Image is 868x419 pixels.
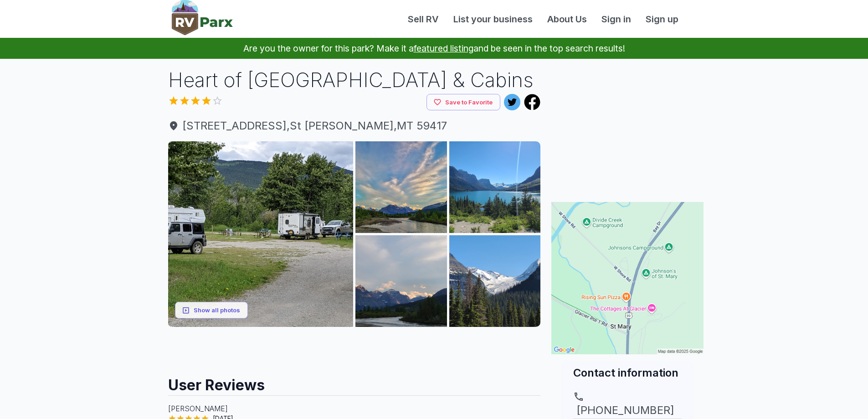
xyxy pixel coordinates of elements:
img: AAcXr8qyui7cpTeYA2X_qVxUaAr5vEcCks44BWaH_IG_Q-rg2ohkPHC5Z9Xr9_4Axw8TdLAnuUAzJcERyUmydtIPAoqZbVKal... [168,141,354,327]
a: About Us [540,12,594,26]
a: featured listing [414,43,473,54]
a: List your business [446,12,540,26]
h2: User Reviews [168,368,541,395]
a: [STREET_ADDRESS],St [PERSON_NAME],MT 59417 [168,118,541,134]
a: Sign in [594,12,638,26]
img: AAcXr8ocDWuufM4clVpNQsI2F0WKtoULDt6bX0esJXICL2pcIoNIrvGjknMnAmgYyksijdZf04osfC-v-dtYN2Z2ubCgbnRWS... [449,235,541,327]
span: [STREET_ADDRESS] , St [PERSON_NAME] , MT 59417 [168,118,541,134]
h2: Contact information [573,365,682,380]
h1: Heart of [GEOGRAPHIC_DATA] & Cabins [168,66,541,94]
p: [PERSON_NAME] [168,403,541,414]
img: AAcXr8pjMAwsyNJWVe6OsymZrQrluVGOYsgQO7088dsRPBWOc1HTAaxl-CE6A0cwyNi3tHfU0RmAe0Pc0PO9r9PH-WJMfXDN4... [355,141,447,233]
button: Show all photos [175,302,248,319]
button: Save to Favorite [426,94,500,111]
img: Map for Heart of Glacier RV Park & Cabins [551,202,704,354]
p: Are you the owner for this park? Make it a and be seen in the top search results! [11,38,857,59]
a: [PHONE_NUMBER] [573,391,682,419]
img: AAcXr8ojaRwZu5MNzBWdmyh9Wv_E_m-IQYt-vR3IuB7p8cyDUw7B1IIzZXptdcsMggaosDzCMp7MtoQ1jvR7mkO6YswUhnS0x... [449,141,541,233]
a: Sign up [638,12,686,26]
iframe: Advertisement [551,66,704,180]
iframe: Advertisement [168,327,541,368]
img: AAcXr8rMAWmPQWoV1tE4xB3eJAhvnGgNretLJ0UiMWud76-lbHvToa-p3tQyZZa0TsgSFS6eFvV-wTk27Vw64T0XSWNd9RisY... [355,235,447,327]
a: Sell RV [401,12,446,26]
